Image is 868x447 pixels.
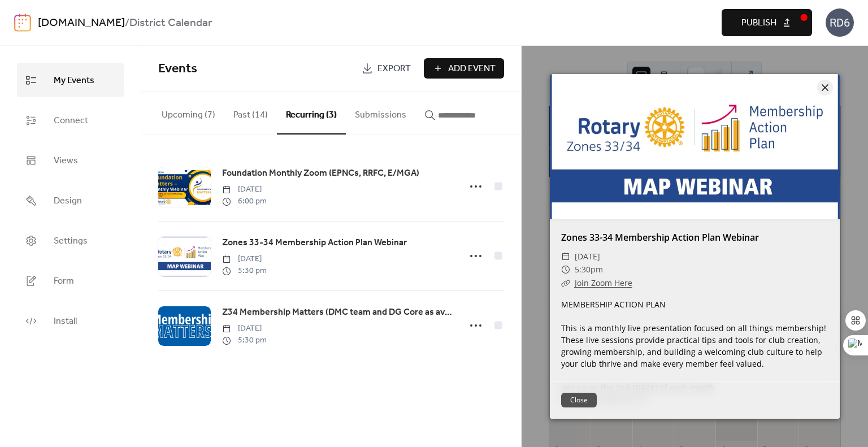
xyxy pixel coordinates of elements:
a: Zones 33-34 Membership Action Plan Webinar [561,231,759,244]
a: Z34 Membership Matters (DMC team and DG Core as available) [222,305,453,320]
a: [DOMAIN_NAME] [38,12,125,34]
span: [DATE] [222,253,267,265]
button: Upcoming (7) [153,92,224,133]
div: ​ [561,276,570,290]
div: MEMBERSHIP ACTION PLAN This is a monthly live presentation focused on all things membership! Thes... [550,298,840,405]
span: 6:00 pm [222,196,267,207]
a: Join Zoom Here [575,277,632,288]
span: 5:30pm [575,263,603,276]
span: Form [54,272,74,290]
button: Publish [722,9,812,36]
span: [DATE] [222,323,267,335]
span: [DATE] [575,250,600,263]
span: Publish [741,16,776,30]
a: Design [17,183,124,218]
a: Zones 33-34 Membership Action Plan Webinar [222,236,407,250]
span: Zones 33-34 Membership Action Plan Webinar [222,236,407,250]
span: 5:30 pm [222,335,267,346]
button: Close [561,393,597,407]
span: Design [54,192,82,210]
b: District Calendar [129,12,212,34]
a: Foundation Monthly Zoom (EPNCs, RRFC, E/MGA) [222,166,419,181]
a: Form [17,263,124,298]
span: Z34 Membership Matters (DMC team and DG Core as available) [222,306,453,319]
a: My Events [17,63,124,97]
div: RD6 [826,8,854,37]
span: Install [54,313,77,330]
button: Submissions [346,92,415,133]
a: Install [17,303,124,338]
div: ​ [561,263,570,276]
span: [DATE] [222,184,267,196]
span: Settings [54,232,88,250]
button: Past (14) [224,92,277,133]
button: Add Event [424,58,504,79]
span: Views [54,152,78,170]
div: ​ [561,250,570,263]
a: Export [353,58,419,79]
a: Connect [17,103,124,137]
img: logo [14,14,31,32]
span: Export [377,62,411,76]
span: Add Event [448,62,496,76]
span: Events [158,57,197,81]
b: / [125,12,129,34]
span: 5:30 pm [222,265,267,277]
a: Views [17,143,124,177]
span: Foundation Monthly Zoom (EPNCs, RRFC, E/MGA) [222,167,419,180]
button: Recurring (3) [277,92,346,134]
span: My Events [54,72,94,89]
a: Settings [17,223,124,258]
span: Connect [54,112,88,129]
